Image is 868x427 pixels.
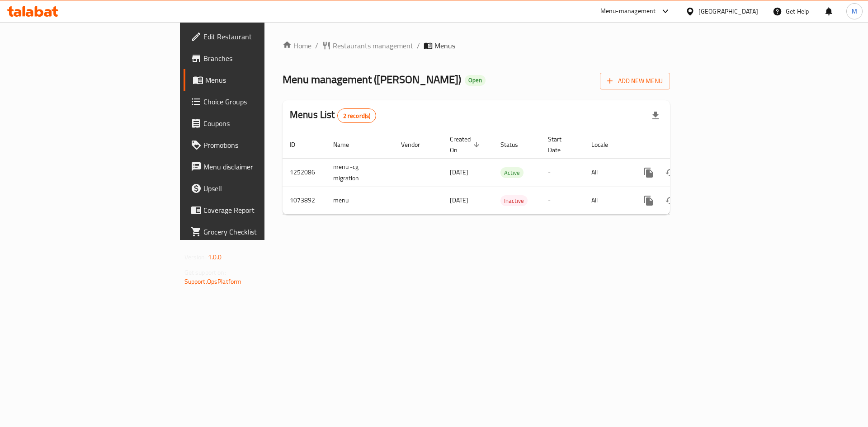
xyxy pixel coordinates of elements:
span: ID [290,139,307,150]
td: All [584,187,631,214]
span: Restaurants management [333,40,413,51]
span: Start Date [548,134,573,155]
td: menu -cg migration [326,158,394,187]
a: Menu disclaimer [184,156,325,178]
span: 1.0.0 [208,251,222,263]
span: Active [500,168,524,178]
span: [DATE] [450,194,468,206]
span: Menu management ( [PERSON_NAME] ) [283,69,461,89]
div: Open [465,75,486,86]
span: Name [333,139,361,150]
span: Status [500,139,530,150]
div: [GEOGRAPHIC_DATA] [698,6,758,16]
span: Branches [203,53,318,64]
td: menu [326,187,394,214]
a: Restaurants management [322,40,413,51]
span: Open [465,76,486,84]
td: - [541,187,584,214]
th: Actions [631,131,732,159]
span: Menu disclaimer [203,161,318,172]
a: Upsell [184,178,325,199]
span: Inactive [500,196,528,206]
h2: Menus List [290,108,376,123]
span: Add New Menu [607,75,663,87]
span: Menus [205,75,318,85]
button: more [638,190,660,211]
a: Promotions [184,134,325,156]
span: Created On [450,134,482,155]
div: Export file [645,105,666,127]
button: Change Status [660,162,681,183]
span: Locale [591,139,620,150]
span: Upsell [203,183,318,194]
span: Get support on: [184,267,226,278]
span: Promotions [203,140,318,150]
td: - [541,158,584,187]
span: Version: [184,251,207,263]
div: Total records count [337,108,377,123]
span: Grocery Checklist [203,226,318,237]
span: Vendor [401,139,432,150]
a: Support.OpsPlatform [184,276,242,287]
span: Coverage Report [203,205,318,216]
span: Coupons [203,118,318,129]
a: Branches [184,47,325,69]
nav: breadcrumb [283,40,670,51]
a: Coupons [184,113,325,134]
div: Active [500,167,524,178]
span: Edit Restaurant [203,31,318,42]
button: Change Status [660,190,681,211]
button: more [638,162,660,183]
span: Choice Groups [203,96,318,107]
div: Menu-management [600,6,656,17]
li: / [417,40,420,51]
a: Menus [184,69,325,91]
span: Menus [434,40,455,51]
a: Choice Groups [184,91,325,113]
span: M [852,6,857,16]
td: All [584,158,631,187]
table: enhanced table [283,131,732,215]
span: [DATE] [450,166,468,178]
a: Grocery Checklist [184,221,325,243]
a: Edit Restaurant [184,26,325,47]
a: Coverage Report [184,199,325,221]
span: 2 record(s) [338,112,376,120]
button: Add New Menu [600,73,670,89]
